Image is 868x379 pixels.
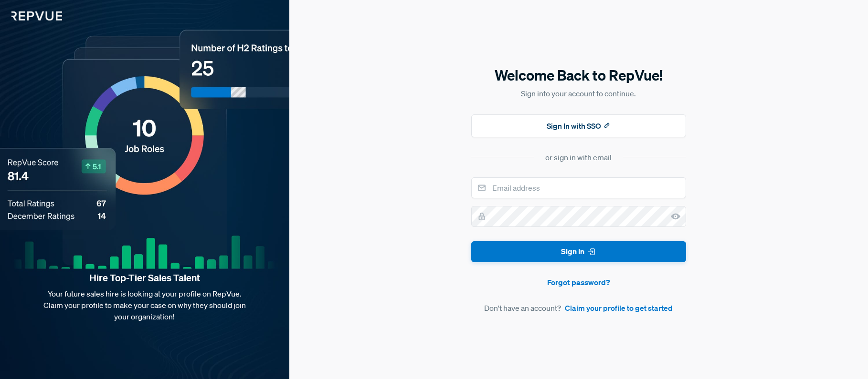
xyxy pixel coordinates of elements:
[471,65,686,85] h5: Welcome Back to RepVue!
[15,272,274,284] strong: Hire Top-Tier Sales Talent
[471,114,686,137] button: Sign In with SSO
[15,288,274,322] p: Your future sales hire is looking at your profile on RepVue. Claim your profile to make your case...
[545,152,612,163] div: or sign in with email
[471,88,686,99] p: Sign into your account to continue.
[471,177,686,198] input: Email address
[565,302,673,314] a: Claim your profile to get started
[471,277,686,288] a: Forgot password?
[471,241,686,263] button: Sign In
[471,302,686,314] article: Don't have an account?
